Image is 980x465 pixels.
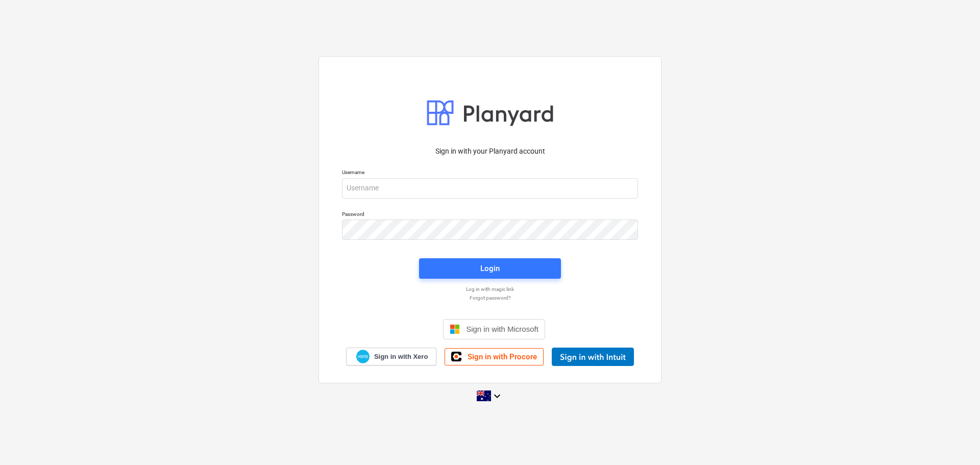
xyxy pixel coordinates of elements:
div: Login [480,262,500,275]
input: Username [342,178,638,199]
button: Login [419,258,561,279]
span: Sign in with Microsoft [466,325,538,333]
i: keyboard_arrow_down [491,390,503,402]
a: Sign in with Xero [346,348,437,365]
p: Password [342,211,638,219]
img: Microsoft logo [450,324,460,334]
a: Log in with magic link [337,286,643,292]
a: Forgot password? [337,295,643,301]
span: Sign in with Procore [468,352,537,361]
img: Xero logo [356,350,370,363]
p: Username [342,169,638,178]
p: Sign in with your Planyard account [342,146,638,157]
span: Sign in with Xero [374,352,428,361]
a: Sign in with Procore [445,348,544,365]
